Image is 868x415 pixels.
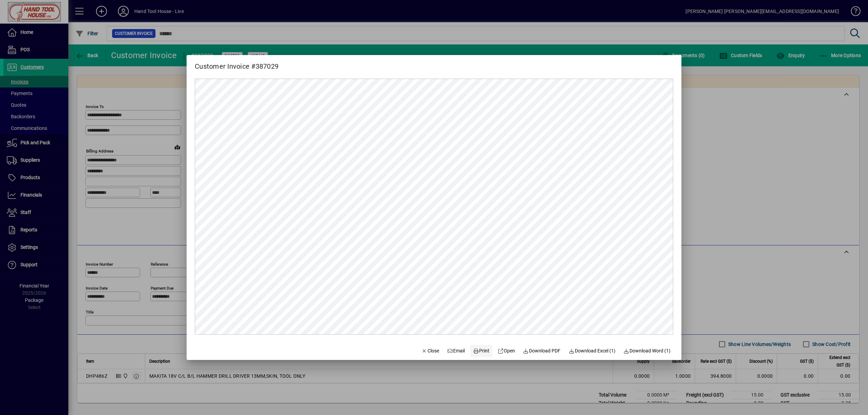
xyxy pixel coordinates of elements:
button: Print [470,345,492,357]
h2: Customer Invoice #387029 [187,55,287,72]
button: Close [419,345,442,357]
span: Download Word (1) [624,347,671,354]
span: Email [447,347,465,354]
button: Download Word (1) [621,345,674,357]
a: Download PDF [520,345,564,357]
span: Print [473,347,489,354]
span: Download PDF [523,347,561,354]
span: Close [421,347,439,354]
span: Download Excel (1) [569,347,615,354]
a: Open [495,345,518,357]
span: Open [498,347,515,354]
button: Email [445,345,468,357]
button: Download Excel (1) [566,345,618,357]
